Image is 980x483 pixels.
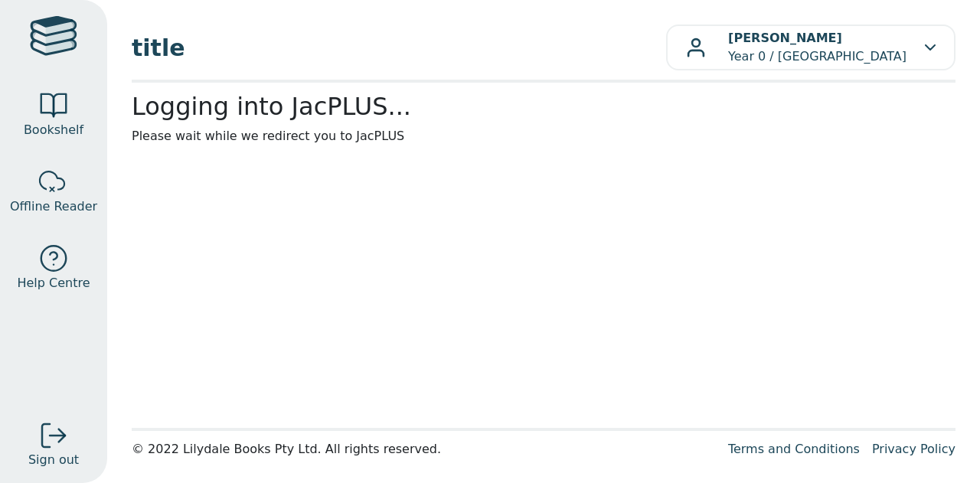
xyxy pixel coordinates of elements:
div: © 2022 Lilydale Books Pty Ltd. All rights reserved. [132,440,716,459]
button: [PERSON_NAME]Year 0 / [GEOGRAPHIC_DATA] [666,24,955,70]
p: Year 0 / [GEOGRAPHIC_DATA] [728,29,906,66]
span: Sign out [28,451,79,469]
a: Privacy Policy [872,442,955,456]
span: Offline Reader [10,197,97,216]
b: [PERSON_NAME] [728,31,842,45]
span: title [132,31,666,65]
h2: Logging into JacPLUS... [132,92,955,121]
span: Bookshelf [24,121,83,139]
span: Help Centre [17,274,90,292]
p: Please wait while we redirect you to JacPLUS [132,127,955,145]
a: Terms and Conditions [728,442,860,456]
